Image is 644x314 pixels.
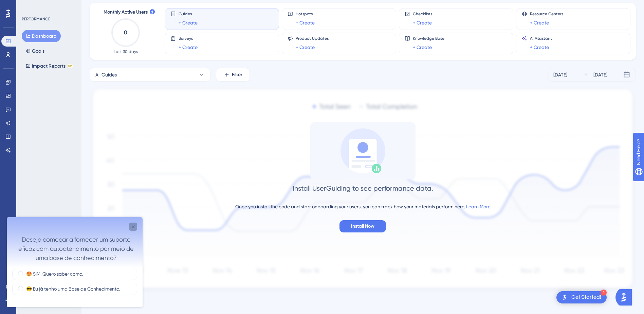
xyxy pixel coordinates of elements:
div: PERFORMANCE [22,16,50,22]
span: Need Help? [16,2,42,10]
span: Guides [179,11,198,17]
span: Product Updates [296,36,329,41]
a: + Create [413,19,432,27]
a: + Create [530,19,549,27]
a: + Create [296,43,315,51]
button: All Guides [90,68,210,82]
button: Install Now [339,220,386,232]
div: [DATE] [553,71,567,79]
button: Dashboard [22,30,61,42]
span: Surveys [179,36,198,41]
iframe: UserGuiding AI Assistant Launcher [615,287,636,308]
button: Impact ReportsBETA [22,60,77,72]
iframe: UserGuiding Survey [7,217,143,307]
img: launcher-image-alternative-text [560,293,569,301]
div: Install UserGuiding to see performance data. [293,184,433,193]
div: 2 [601,290,607,296]
a: + Create [413,43,432,51]
span: All Guides [95,71,117,79]
span: Knowledge Base [413,36,444,41]
span: Last 30 days [114,49,138,54]
a: + Create [179,19,198,27]
a: Learn More [466,204,491,209]
span: Filter [232,71,242,79]
div: [DATE] [593,71,607,79]
button: Filter [216,68,250,82]
a: + Create [296,19,315,27]
div: Open Get Started! checklist, remaining modules: 2 [556,291,607,303]
div: Once you install the code and start onboarding your users, you can track how your materials perfo... [235,203,491,211]
span: Install Now [351,222,374,230]
span: Resource Centers [530,11,563,17]
a: + Create [179,43,198,51]
span: Monthly Active Users [104,8,148,16]
span: Checklists [413,11,432,17]
a: + Create [530,43,549,51]
div: BETA [67,64,73,68]
span: Hotspots [296,11,315,17]
span: AI Assistant [530,36,552,41]
text: 0 [124,29,127,36]
button: Goals [22,45,49,57]
img: 1ec67ef948eb2d50f6bf237e9abc4f97.svg [90,87,636,292]
div: Get Started! [571,294,601,301]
